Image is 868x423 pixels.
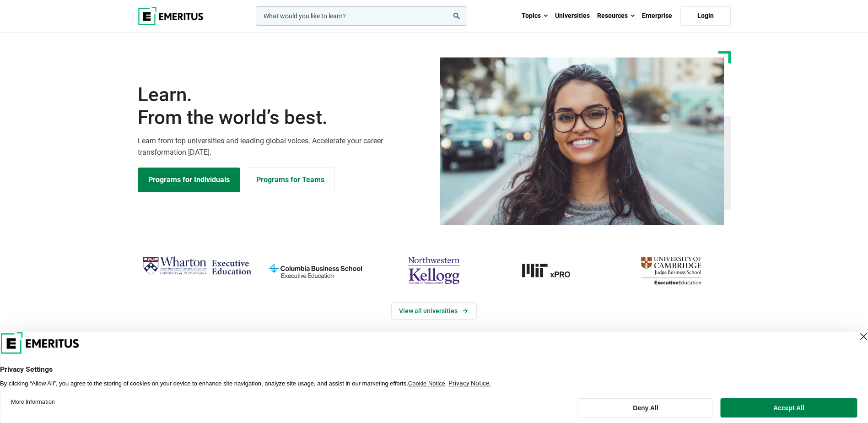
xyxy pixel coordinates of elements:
[379,253,489,288] img: northwestern-kellogg
[680,6,731,26] a: Login
[261,253,370,288] img: columbia-business-school
[498,253,607,288] img: MIT xPRO
[138,135,429,158] p: Learn from top universities and leading global voices. Accelerate your career transformation [DATE].
[246,168,335,192] a: Explore for Business
[498,253,607,288] a: MIT-xPRO
[138,106,429,129] span: From the world’s best.
[256,6,467,26] input: woocommerce-product-search-field-0
[138,83,429,130] h1: Learn.
[616,253,726,288] img: cambridge-judge-business-school
[440,57,724,225] img: Learn from the world's best
[391,302,477,320] a: View Universities
[138,168,240,192] a: Explore Programs
[142,253,252,280] img: Wharton Executive Education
